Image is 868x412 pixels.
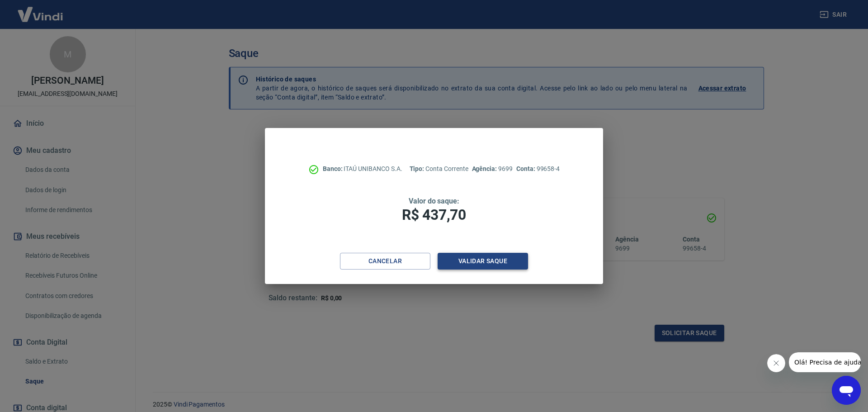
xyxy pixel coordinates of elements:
[410,165,426,172] span: Tipo:
[767,354,785,372] iframe: Fechar mensagem
[516,165,537,172] span: Conta:
[472,165,499,172] span: Agência:
[516,164,560,174] p: 99658-4
[323,164,402,174] p: ITAÚ UNIBANCO S.A.
[323,165,344,172] span: Banco:
[409,197,459,205] span: Valor do saque:
[472,164,513,174] p: 9699
[402,206,466,223] span: R$ 437,70
[789,352,861,372] iframe: Mensagem da empresa
[340,253,430,270] button: Cancelar
[438,253,528,270] button: Validar saque
[832,376,861,405] iframe: Botão para abrir a janela de mensagens
[5,6,76,14] span: Olá! Precisa de ajuda?
[410,164,468,174] p: Conta Corrente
